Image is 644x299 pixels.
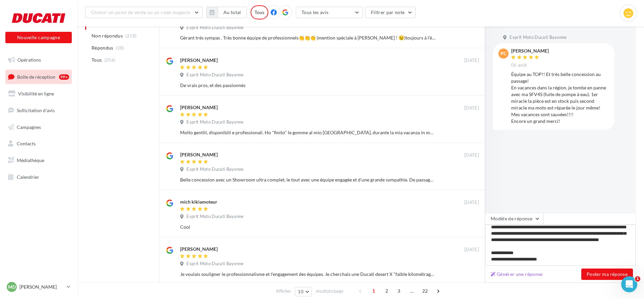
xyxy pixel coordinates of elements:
span: 10 [298,289,304,294]
span: Répondus [92,45,113,51]
button: Choisir un point de vente ou un code magasin [85,7,203,18]
div: mich kikiamoteur [180,199,217,205]
a: Opérations [4,53,73,67]
span: Esprit Moto Ducati Bayonne [509,34,567,41]
span: Esprit Moto Ducati Bayonne [186,166,244,172]
a: Boîte de réception99+ [4,70,73,84]
div: 99+ [59,74,69,80]
button: Modèle de réponse [485,213,543,224]
span: 06 août [511,62,527,68]
span: 22 [420,286,431,296]
a: Sollicitation d'avis [4,103,73,118]
span: Tous [92,57,102,63]
span: Esprit Moto Ducati Bayonne [186,72,244,78]
span: (256) [104,57,116,63]
span: [DATE] [464,247,479,253]
div: Équipe au TOP!! Et très belle concession au passage! En vacances dans la région, je tombe en pann... [511,71,609,125]
div: Je voulais souligner le professionnalisme et l'engagement des équipes. Je cherchais une Ducati de... [180,271,435,278]
span: 1 [368,286,379,296]
div: Belle concession avec un Showroom ultra complet, le tout avec une équipe engagée et d’une grande ... [180,176,435,183]
span: Opérations [17,57,41,63]
p: [PERSON_NAME] [19,284,64,290]
span: Calendrier [17,174,39,180]
button: 10 [295,287,312,296]
button: Générer une réponse [488,270,545,278]
span: Campagnes [17,124,41,130]
div: Cool [180,224,435,230]
span: Esprit Moto Ducati Bayonne [186,261,244,267]
span: [DATE] [464,152,479,158]
button: Poster ma réponse [581,269,633,280]
span: 3 [393,286,404,296]
button: Au total [206,7,247,18]
span: Contacts [17,141,36,146]
div: [PERSON_NAME] [180,57,218,64]
a: Campagnes [4,120,73,134]
span: Visibilité en ligne [18,91,54,96]
span: ... [407,286,417,296]
span: Esprit Moto Ducati Bayonne [186,25,244,31]
div: [PERSON_NAME] [180,151,218,158]
span: MD [8,284,16,290]
button: Tous les avis [296,7,363,18]
div: Tous [251,5,268,19]
div: Gérant très sympas . Très bonne équipe de professionnels👏👏👏 (mention spéciale à [PERSON_NAME] ! 😉... [180,34,435,41]
span: Tous les avis [302,9,329,15]
a: MD [PERSON_NAME] [5,281,72,293]
div: [PERSON_NAME] [180,104,218,111]
span: Choisir un point de vente ou un code magasin [91,9,190,15]
span: [DATE] [464,200,479,206]
span: Esprit Moto Ducati Bayonne [186,119,244,125]
span: (38) [116,45,124,51]
div: Molto gentili, disponibili e professionali. Ho "finito" le gomme al mio [GEOGRAPHIC_DATA], durant... [180,129,435,136]
span: 2 [381,286,392,296]
span: [DATE] [464,58,479,64]
a: Médiathèque [4,153,73,167]
div: [PERSON_NAME] [180,246,218,252]
span: Non répondus [92,32,123,39]
a: Calendrier [4,170,73,184]
div: [PERSON_NAME] [511,49,549,53]
span: résultats/page [316,288,343,294]
span: Afficher [276,288,291,294]
span: Boîte de réception [17,74,55,79]
button: Au total [218,7,247,18]
div: De vrais pros, et des passionnés [180,82,435,89]
span: PC [500,50,506,57]
span: 1 [635,276,640,282]
button: Nouvelle campagne [5,32,72,43]
a: Visibilité en ligne [4,87,73,101]
a: Contacts [4,137,73,151]
span: Esprit Moto Ducati Bayonne [186,214,244,220]
span: (218) [125,33,137,39]
span: [DATE] [464,105,479,111]
span: Sollicitation d'avis [17,107,55,113]
iframe: Intercom live chat [621,276,637,292]
span: Médiathèque [17,157,44,163]
button: Filtrer par note [365,7,416,18]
